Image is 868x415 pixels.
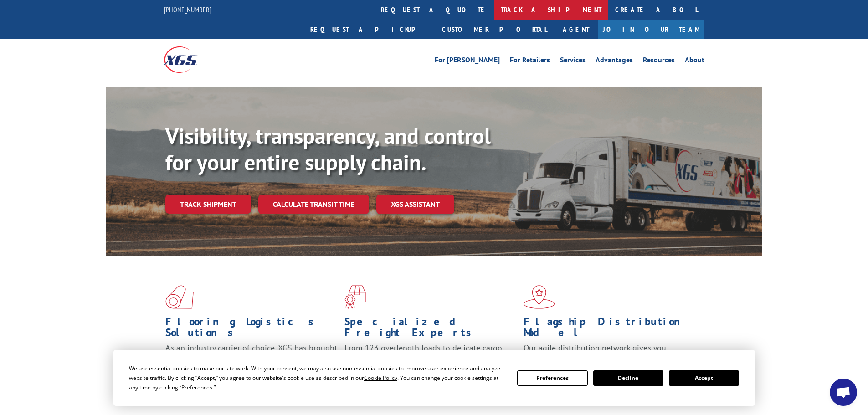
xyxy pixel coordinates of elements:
[303,20,435,39] a: Request a pickup
[685,56,704,67] a: About
[596,56,633,67] a: Advantages
[669,370,739,386] button: Accept
[165,195,251,214] a: Track shipment
[164,5,211,14] a: [PHONE_NUMBER]
[435,20,554,39] a: Customer Portal
[113,350,755,406] div: Cookie Consent Prompt
[364,374,397,382] span: Cookie Policy
[129,364,506,392] div: We use essential cookies to make our site work. With your consent, we may also use non-essential ...
[524,316,696,343] h1: Flagship Distribution Model
[560,56,586,67] a: Services
[165,316,338,343] h1: Flooring Logistics Solutions
[344,316,517,343] h1: Specialized Freight Experts
[643,56,675,67] a: Resources
[524,343,691,364] span: Our agile distribution network gives you nationwide inventory management on demand.
[165,122,491,176] b: Visibility, transparency, and control for your entire supply chain.
[165,285,194,309] img: xgs-icon-total-supply-chain-intelligence-red
[524,285,555,309] img: xgs-icon-flagship-distribution-model-red
[598,20,704,39] a: Join Our Team
[258,195,369,214] a: Calculate transit time
[344,343,517,383] p: From 123 overlength loads to delicate cargo, our experienced staff knows the best way to move you...
[181,384,212,391] span: Preferences
[165,343,337,375] span: As an industry carrier of choice, XGS has brought innovation and dedication to flooring logistics...
[830,379,857,406] a: Open chat
[517,370,587,386] button: Preferences
[593,370,663,386] button: Decline
[554,20,598,39] a: Agent
[376,195,454,214] a: XGS ASSISTANT
[510,56,550,67] a: For Retailers
[344,285,366,309] img: xgs-icon-focused-on-flooring-red
[435,56,500,67] a: For [PERSON_NAME]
